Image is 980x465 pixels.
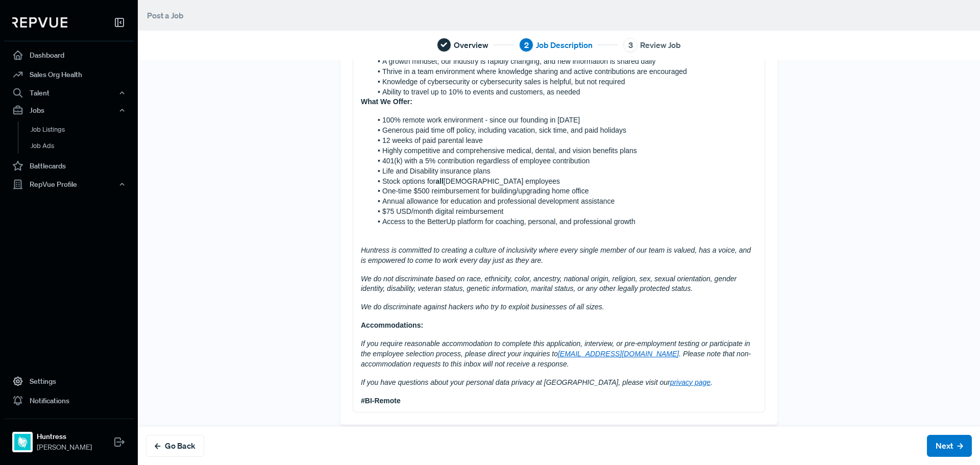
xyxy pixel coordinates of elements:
[4,419,134,457] a: HuntressHuntress[PERSON_NAME]
[4,65,134,84] a: Sales Org Health
[4,372,134,391] a: Settings
[372,197,757,207] li: Annual allowance for education and professional development assistance
[372,136,757,146] li: 12 weeks of paid parental leave
[4,176,134,193] button: RepVue Profile
[372,87,757,97] li: Ability to travel up to 10% to events and customers, as needed
[623,38,638,52] div: 3
[361,97,412,106] strong: What We Offer:
[372,217,757,227] li: Access to the BetterUp platform for coaching, personal, and professional growth
[640,39,681,51] span: Review Job
[372,57,757,67] li: A growth mindset; our industry is rapidly changing, and new information is shared daily
[18,138,148,154] a: Job Ads
[361,246,753,264] em: Huntress is committed to creating a culture of inclusivity where every single member of our team ...
[18,121,148,138] a: Job Listings
[372,186,757,197] li: One-time $500 reimbursement for building/upgrading home office
[37,442,92,453] span: [PERSON_NAME]
[361,321,423,329] strong: Accommodations:
[454,39,488,51] span: Overview
[361,339,752,368] em: If you require reasonable accommodation to complete this application, interview, or pre-employmen...
[372,67,757,77] li: Thrive in a team environment where knowledge sharing and active contributions are encouraged
[14,434,31,450] img: Huntress
[4,156,134,176] a: Battlecards
[361,397,401,405] strong: #BI-Remote
[927,435,972,457] button: Next
[372,146,757,156] li: Highly competitive and comprehensive medical, dental, and vision benefits plans
[372,207,757,217] li: $75 USD/month digital reimbursement
[147,10,184,20] span: Post a Job
[435,177,444,185] strong: all
[372,177,757,187] li: Stock options for [DEMOGRAPHIC_DATA] employees
[4,102,134,119] button: Jobs
[4,45,134,65] a: Dashboard
[519,38,533,52] div: 2
[670,378,710,386] a: privacy page
[146,435,204,457] button: Go Back
[372,115,757,126] li: 100% remote work environment - since our founding in [DATE]
[372,166,757,177] li: Life and Disability insurance plans
[536,39,593,51] span: Job Description
[361,303,604,311] em: We do discriminate against hackers who try to exploit businesses of all sizes.
[372,77,757,87] li: Knowledge of cybersecurity or cybersecurity sales is helpful, but not required
[372,126,757,136] li: Generous paid time off policy, including vacation, sick time, and paid holidays
[361,378,713,386] em: If you have questions about your personal data privacy at [GEOGRAPHIC_DATA], please visit our .
[12,17,67,28] img: RepVue
[372,156,757,166] li: 401(k) with a 5% contribution regardless of employee contribution
[558,350,679,358] a: [EMAIL_ADDRESS][DOMAIN_NAME]
[4,84,134,102] button: Talent
[361,275,739,293] em: We do not discriminate based on race, ethnicity, color, ancestry, national origin, religion, sex,...
[4,391,134,410] a: Notifications
[37,431,92,442] strong: Huntress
